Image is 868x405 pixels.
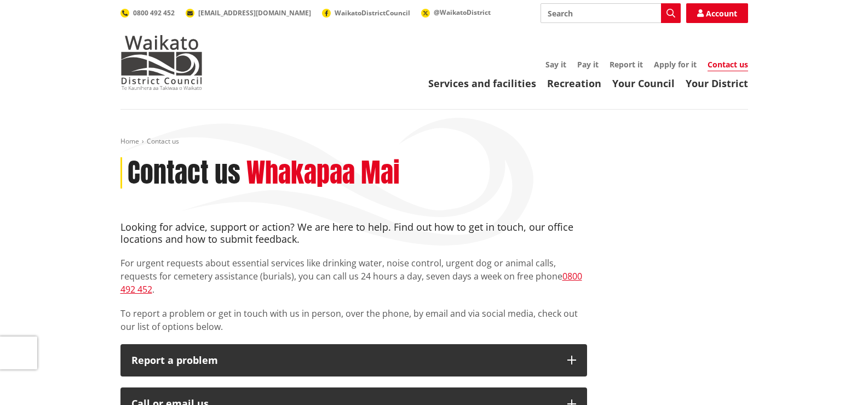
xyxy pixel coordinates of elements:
[428,77,536,90] a: Services and facilities
[246,157,400,189] h2: Whakapaa Mai
[686,3,748,23] a: Account
[128,157,240,189] h1: Contact us
[577,59,599,70] a: Pay it
[434,8,491,17] span: @WaikatoDistrict
[120,137,748,146] nav: breadcrumb
[545,59,566,70] a: Say it
[322,8,410,18] a: WaikatoDistrictCouncil
[120,270,582,295] a: 0800 492 452
[686,77,748,90] a: Your District
[541,3,681,23] input: Search input
[120,8,175,18] a: 0800 492 452
[547,77,601,90] a: Recreation
[147,136,179,146] span: Contact us
[120,344,587,377] button: Report a problem
[654,59,697,70] a: Apply for it
[612,77,675,90] a: Your Council
[120,307,587,333] p: To report a problem or get in touch with us in person, over the phone, by email and via social me...
[120,35,203,90] img: Waikato District Council - Te Kaunihera aa Takiwaa o Waikato
[120,256,587,296] p: For urgent requests about essential services like drinking water, noise control, urgent dog or an...
[120,136,139,146] a: Home
[198,8,311,18] span: [EMAIL_ADDRESS][DOMAIN_NAME]
[120,221,587,245] h4: Looking for advice, support or action? We are here to help. Find out how to get in touch, our off...
[186,8,311,18] a: [EMAIL_ADDRESS][DOMAIN_NAME]
[131,355,556,366] p: Report a problem
[335,8,410,18] span: WaikatoDistrictCouncil
[708,59,748,71] a: Contact us
[421,8,491,17] a: @WaikatoDistrict
[133,8,175,18] span: 0800 492 452
[610,59,643,70] a: Report it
